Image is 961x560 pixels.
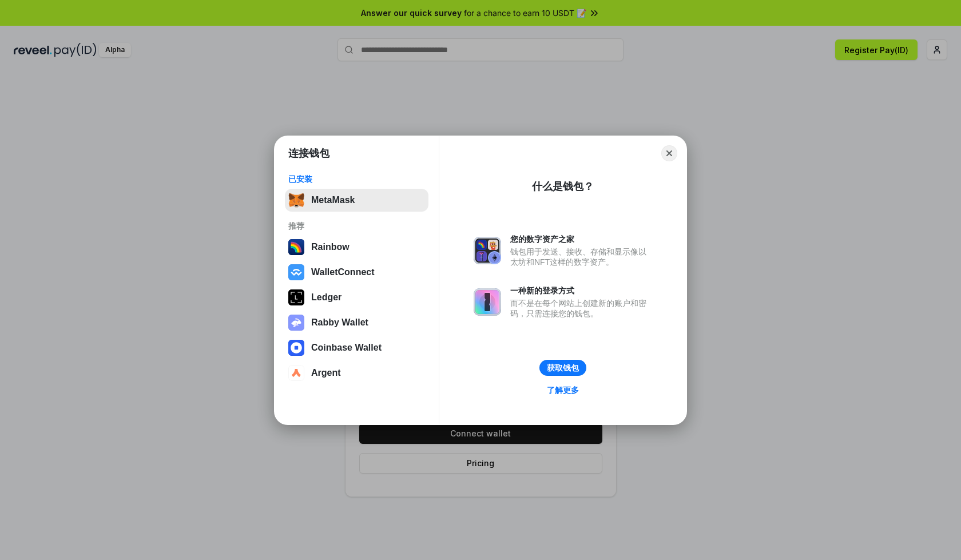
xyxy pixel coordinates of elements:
[285,236,428,259] button: Rainbow
[311,267,375,277] div: WalletConnect
[285,286,428,309] button: Ledger
[474,237,501,264] img: svg+xml,%3Csvg%20xmlns%3D%22http%3A%2F%2Fwww.w3.org%2F2000%2Fsvg%22%20fill%3D%22none%22%20viewBox...
[661,145,677,161] button: Close
[288,221,425,231] div: 推荐
[288,146,329,160] h1: 连接钱包
[285,189,428,212] button: MetaMask
[540,383,586,398] a: 了解更多
[311,242,350,252] div: Rainbow
[288,315,304,331] img: svg+xml,%3Csvg%20xmlns%3D%22http%3A%2F%2Fwww.w3.org%2F2000%2Fsvg%22%20fill%3D%22none%22%20viewBox...
[288,239,304,255] img: svg+xml,%3Csvg%20width%3D%22120%22%20height%3D%22120%22%20viewBox%3D%220%200%20120%20120%22%20fil...
[547,385,579,395] div: 了解更多
[288,365,304,381] img: svg+xml,%3Csvg%20width%3D%2228%22%20height%3D%2228%22%20viewBox%3D%220%200%2028%2028%22%20fill%3D...
[474,288,501,316] img: svg+xml,%3Csvg%20xmlns%3D%22http%3A%2F%2Fwww.w3.org%2F2000%2Fsvg%22%20fill%3D%22none%22%20viewBox...
[510,298,652,319] div: 而不是在每个网站上创建新的账户和密码，只需连接您的钱包。
[288,264,304,280] img: svg+xml,%3Csvg%20width%3D%2228%22%20height%3D%2228%22%20viewBox%3D%220%200%2028%2028%22%20fill%3D...
[288,340,304,356] img: svg+xml,%3Csvg%20width%3D%2228%22%20height%3D%2228%22%20viewBox%3D%220%200%2028%2028%22%20fill%3D...
[285,311,428,334] button: Rabby Wallet
[510,285,652,296] div: 一种新的登录方式
[285,336,428,359] button: Coinbase Wallet
[532,180,594,193] div: 什么是钱包？
[510,247,652,267] div: 钱包用于发送、接收、存储和显示像以太坊和NFT这样的数字资产。
[311,343,382,353] div: Coinbase Wallet
[288,192,304,208] img: svg+xml,%3Csvg%20fill%3D%22none%22%20height%3D%2233%22%20viewBox%3D%220%200%2035%2033%22%20width%...
[288,289,304,305] img: svg+xml,%3Csvg%20xmlns%3D%22http%3A%2F%2Fwww.w3.org%2F2000%2Fsvg%22%20width%3D%2228%22%20height%3...
[285,261,428,284] button: WalletConnect
[288,174,425,184] div: 已安装
[547,363,579,373] div: 获取钱包
[285,362,428,384] button: Argent
[311,292,341,303] div: Ledger
[510,234,652,244] div: 您的数字资产之家
[311,368,341,378] div: Argent
[311,317,368,328] div: Rabby Wallet
[539,360,586,376] button: 获取钱包
[311,195,355,205] div: MetaMask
